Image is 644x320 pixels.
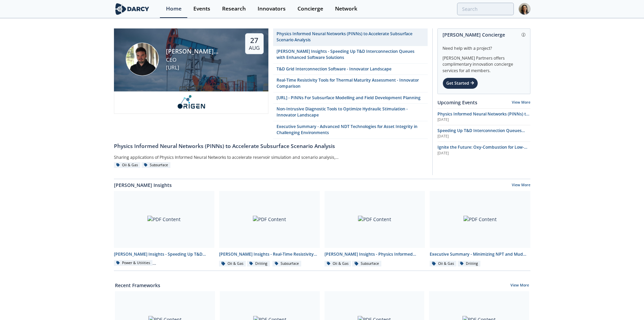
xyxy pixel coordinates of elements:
[512,100,530,105] a: View More
[126,43,159,76] img: Ruben Rodriguez Torrado
[273,64,428,75] a: T&D Grid Interconnection Software - Innovator Landscape
[297,6,323,12] div: Concierge
[273,104,428,121] a: Non-Intrusive Diagnostic Tools to Optimize Hydraulic Stimulation - Innovator Landscape
[437,111,530,123] a: Physics Informed Neural Networks (PINNs) to Accelerate Subsurface Scenario Analysis [DATE]
[437,128,525,140] span: Speeding Up T&D Interconnection Queues with Enhanced Software Solutions
[437,99,477,106] a: Upcoming Events
[512,183,530,189] a: View More
[427,191,533,267] a: PDF Content Executive Summary - Minimizing NPT and Mud Costs with Automated Fluids Intelligence O...
[114,182,172,189] a: [PERSON_NAME] Insights
[510,283,529,289] a: View More
[272,261,302,267] div: Subsurface
[437,144,530,156] a: Ignite the Future: Oxy-Combustion for Low-Carbon Power [DATE]
[437,111,529,123] span: Physics Informed Neural Networks (PINNs) to Accelerate Subsurface Scenario Analysis
[437,144,527,156] span: Ignite the Future: Oxy-Combustion for Low-Carbon Power
[443,78,478,89] div: Get Started
[443,41,525,51] div: Need help with a project?
[273,92,428,104] a: [URL] - PINNs For Subsurface Modelling and Field Development Planning
[115,282,160,289] a: Recent Frameworks
[222,6,246,12] div: Research
[437,151,530,156] div: [DATE]
[457,3,514,15] input: Advanced Search
[352,261,381,267] div: Subsurface
[219,261,246,267] div: Oil & Gas
[166,47,233,56] div: [PERSON_NAME] [PERSON_NAME]
[277,31,424,43] div: Physics Informed Neural Networks (PINNs) to Accelerate Subsurface Scenario Analysis
[335,6,357,12] div: Network
[114,260,153,266] div: Power & Utilities
[458,261,481,267] div: Drilling
[249,36,260,45] div: 27
[430,251,530,257] div: Executive Summary - Minimizing NPT and Mud Costs with Automated Fluids Intelligence
[273,75,428,92] a: Real-Time Resistivity Tools for Thermal Maturity Assessment - Innovator Comparison
[322,191,428,267] a: PDF Content [PERSON_NAME] Insights - Physics Informed Neural Networks to Accelerate Subsurface Sc...
[443,51,525,74] div: [PERSON_NAME] Partners offers complimentary innovation concierge services for all members.
[437,117,530,123] div: [DATE]
[219,251,320,257] div: [PERSON_NAME] Insights - Real-Time Resistivity Tools for Thermal Maturity Assessment in Unconvent...
[114,139,428,150] a: Physics Informed Neural Networks (PINNs) to Accelerate Subsurface Scenario Analysis
[325,261,351,267] div: Oil & Gas
[258,6,286,12] div: Innovators
[325,251,425,257] div: [PERSON_NAME] Insights - Physics Informed Neural Networks to Accelerate Subsurface Scenario Analysis
[166,64,233,72] div: [URL]
[247,261,270,267] div: Drilling
[114,162,141,168] div: Oil & Gas
[273,46,428,64] a: [PERSON_NAME] Insights - Speeding Up T&D Interconnection Queues with Enhanced Software Solutions
[273,121,428,139] a: Executive Summary - Advanced NDT Technologies for Asset Integrity in Challenging Environments
[166,56,233,64] div: CEO
[437,128,530,139] a: Speeding Up T&D Interconnection Queues with Enhanced Software Solutions [DATE]
[193,6,210,12] div: Events
[430,261,456,267] div: Oil & Gas
[273,28,428,46] a: Physics Informed Neural Networks (PINNs) to Accelerate Subsurface Scenario Analysis
[114,251,215,257] div: [PERSON_NAME] Insights - Speeding Up T&D Interconnection Queues with Enhanced Software Solutions
[114,153,341,162] div: Sharing applications of Physics Informed Neural Networks to accelerate reservoir simulation and s...
[114,28,268,139] a: Ruben Rodriguez Torrado [PERSON_NAME] [PERSON_NAME] CEO [URL] 27 Aug
[437,134,530,139] div: [DATE]
[114,142,428,150] div: Physics Informed Neural Networks (PINNs) to Accelerate Subsurface Scenario Analysis
[443,29,525,41] div: [PERSON_NAME] Concierge
[166,6,182,12] div: Home
[112,191,217,267] a: PDF Content [PERSON_NAME] Insights - Speeding Up T&D Interconnection Queues with Enhanced Softwar...
[142,162,171,168] div: Subsurface
[114,3,151,15] img: logo-wide.svg
[616,293,637,313] iframe: chat widget
[249,45,260,51] div: Aug
[519,3,530,15] img: Profile
[522,33,525,37] img: information.svg
[217,191,322,267] a: PDF Content [PERSON_NAME] Insights - Real-Time Resistivity Tools for Thermal Maturity Assessment ...
[174,95,208,109] img: origen.ai.png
